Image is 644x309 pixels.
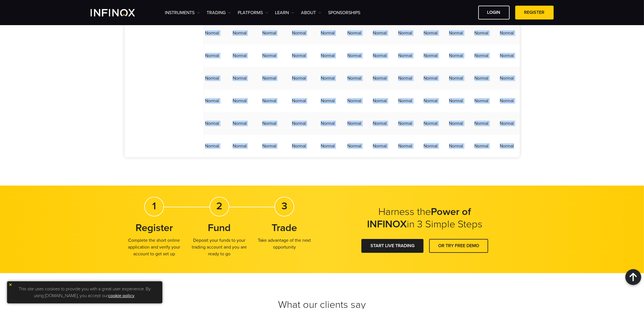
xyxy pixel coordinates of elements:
[367,22,393,44] td: Normal
[367,90,393,112] td: Normal
[469,90,494,112] td: Normal
[255,237,314,251] p: Take advantage of the next opportunity
[342,90,367,112] td: Normal
[255,67,284,90] td: Normal
[469,22,494,44] td: Normal
[469,112,494,135] td: Normal
[478,6,510,19] a: LOGIN
[284,135,314,157] td: Normal
[418,22,444,44] td: Normal
[444,135,469,157] td: Normal
[165,9,200,16] a: Instruments
[314,67,342,90] td: Normal
[342,22,367,44] td: Normal
[207,9,231,16] a: TRADING
[469,44,494,67] td: Normal
[418,67,444,90] td: Normal
[255,44,284,67] td: Normal
[328,9,361,16] a: SPONSORSHIPS
[200,22,225,44] td: Normal
[284,22,314,44] td: Normal
[216,200,222,212] strong: 2
[367,112,393,135] td: Normal
[225,112,255,135] td: Normal
[225,22,255,44] td: Normal
[255,112,284,135] td: Normal
[284,90,314,112] td: Normal
[200,135,225,157] td: Normal
[200,112,225,135] td: Normal
[444,90,469,112] td: Normal
[342,112,367,135] td: Normal
[418,90,444,112] td: Normal
[494,22,520,44] td: Normal
[418,135,444,157] td: Normal
[225,135,255,157] td: Normal
[200,90,225,112] td: Normal
[361,239,423,253] a: START LIVE TRADING
[200,44,225,67] td: Normal
[342,44,367,67] td: Normal
[469,135,494,157] td: Normal
[444,22,469,44] td: Normal
[494,112,520,135] td: Normal
[284,44,314,67] td: Normal
[314,22,342,44] td: Normal
[418,112,444,135] td: Normal
[429,239,488,253] a: OR TRY FREE DEMO
[367,135,393,157] td: Normal
[444,67,469,90] td: Normal
[125,237,184,257] p: Complete the short online application and verify your account to get set up
[367,44,393,67] td: Normal
[393,135,418,157] td: Normal
[225,44,255,67] td: Normal
[108,293,135,299] a: cookie policy
[494,44,520,67] td: Normal
[469,67,494,90] td: Normal
[208,222,231,234] strong: Fund
[515,6,554,19] a: REGISTER
[342,67,367,90] td: Normal
[281,200,287,212] strong: 3
[255,90,284,112] td: Normal
[367,206,471,230] strong: Power of INFINOX
[284,67,314,90] td: Normal
[225,90,255,112] td: Normal
[255,135,284,157] td: Normal
[91,9,148,16] a: INFINOX Logo
[393,22,418,44] td: Normal
[8,283,12,287] img: yellow close icon
[393,90,418,112] td: Normal
[393,44,418,67] td: Normal
[494,90,520,112] td: Normal
[444,112,469,135] td: Normal
[136,222,173,234] strong: Register
[494,67,520,90] td: Normal
[200,67,225,90] td: Normal
[354,206,495,230] h2: Harness the in 3 Simple Steps
[10,284,160,301] p: This site uses cookies to provide you with a great user experience. By using [DOMAIN_NAME], you a...
[314,112,342,135] td: Normal
[255,22,284,44] td: Normal
[494,135,520,157] td: Normal
[418,44,444,67] td: Normal
[189,237,249,257] p: Deposit your funds to your trading account and you are ready to go
[301,9,321,16] a: ABOUT
[284,112,314,135] td: Normal
[393,67,418,90] td: Normal
[314,135,342,157] td: Normal
[152,200,156,212] strong: 1
[314,44,342,67] td: Normal
[238,9,268,16] a: PLATFORMS
[393,112,418,135] td: Normal
[275,9,294,16] a: Learn
[314,90,342,112] td: Normal
[225,67,255,90] td: Normal
[272,222,297,234] strong: Trade
[342,135,367,157] td: Normal
[367,67,393,90] td: Normal
[444,44,469,67] td: Normal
